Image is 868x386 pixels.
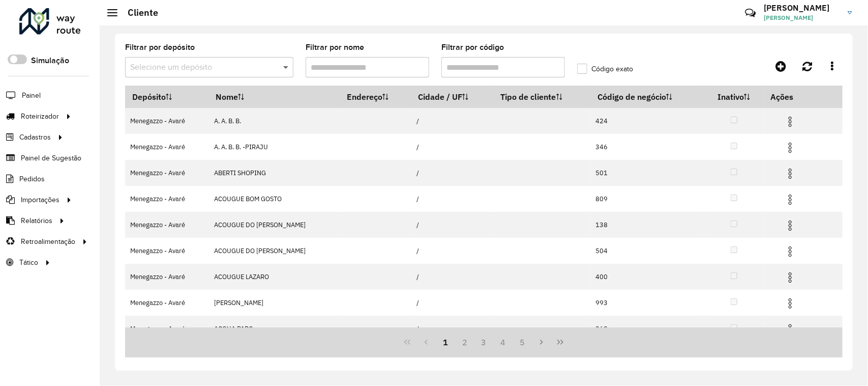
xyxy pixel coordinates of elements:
[209,86,340,108] th: Nome
[441,41,504,53] label: Filtrar por código
[306,41,364,53] label: Filtrar por nome
[21,215,52,226] span: Relatórios
[513,333,532,352] button: 5
[590,290,704,316] td: 993
[125,160,209,186] td: Menegazzo - Avaré
[411,186,494,212] td: /
[209,290,340,316] td: [PERSON_NAME]
[19,174,45,184] span: Pedidos
[704,86,764,108] th: Inativo
[340,86,411,108] th: Endereço
[209,186,340,212] td: ACOUGUE BOM GOSTO
[577,64,634,74] label: Código exato
[125,41,195,53] label: Filtrar por depósito
[411,238,494,264] td: /
[764,86,825,107] th: Ações
[411,160,494,186] td: /
[125,108,209,134] td: Menegazzo - Avaré
[411,212,494,238] td: /
[493,333,513,352] button: 4
[209,264,340,290] td: ACOUGUE LAZARO
[411,86,494,108] th: Cidade / UF
[125,316,209,342] td: Menegazzo - Avaré
[21,236,75,247] span: Retroalimentação
[125,290,209,316] td: Menegazzo - Avaré
[590,186,704,212] td: 809
[125,238,209,264] td: Menegazzo - Avaré
[590,134,704,160] td: 346
[436,333,455,352] button: 1
[117,7,158,18] h2: Cliente
[590,316,704,342] td: 368
[411,316,494,342] td: /
[532,333,551,352] button: Next Page
[494,86,590,108] th: Tipo de cliente
[739,2,761,24] a: Contato Rápido
[209,212,340,238] td: ACOUGUE DO [PERSON_NAME]
[764,13,840,22] span: [PERSON_NAME]
[590,160,704,186] td: 501
[209,134,340,160] td: A. A. B. B. -PIRAJU
[125,134,209,160] td: Menegazzo - Avaré
[19,132,51,143] span: Cadastros
[19,257,38,268] span: Tático
[590,86,704,108] th: Código de negócio
[125,186,209,212] td: Menegazzo - Avaré
[125,86,209,108] th: Depósito
[474,333,494,352] button: 3
[455,333,474,352] button: 2
[590,264,704,290] td: 400
[590,238,704,264] td: 504
[22,90,41,101] span: Painel
[590,108,704,134] td: 424
[209,316,340,342] td: ACQUA PARC
[21,153,81,163] span: Painel de Sugestão
[209,238,340,264] td: ACOUGUE DO [PERSON_NAME]
[411,134,494,160] td: /
[411,290,494,316] td: /
[551,333,570,352] button: Last Page
[209,160,340,186] td: ABERTI SHOPING
[764,3,840,13] h3: [PERSON_NAME]
[21,195,59,205] span: Importações
[21,111,59,122] span: Roteirizador
[411,264,494,290] td: /
[31,54,69,67] label: Simulação
[125,212,209,238] td: Menegazzo - Avaré
[209,108,340,134] td: A. A. B. B.
[590,212,704,238] td: 138
[125,264,209,290] td: Menegazzo - Avaré
[411,108,494,134] td: /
